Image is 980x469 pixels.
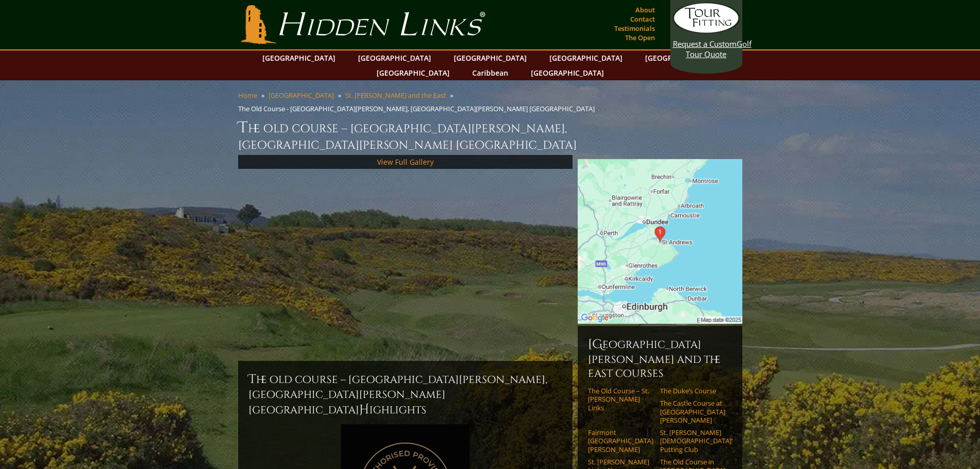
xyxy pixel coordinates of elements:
[633,3,657,17] a: About
[269,91,334,100] a: [GEOGRAPHIC_DATA]
[588,387,653,412] a: The Old Course – St. [PERSON_NAME] Links
[467,65,513,80] a: Caribbean
[588,336,732,380] h6: [GEOGRAPHIC_DATA][PERSON_NAME] and the East Courses
[544,50,628,65] a: [GEOGRAPHIC_DATA]
[449,50,532,65] a: [GEOGRAPHIC_DATA]
[673,3,740,59] a: Request a CustomGolf Tour Quote
[660,428,725,454] a: St. [PERSON_NAME] [DEMOGRAPHIC_DATA]’ Putting Club
[248,371,562,418] h2: The Old Course – [GEOGRAPHIC_DATA][PERSON_NAME], [GEOGRAPHIC_DATA][PERSON_NAME] [GEOGRAPHIC_DATA]...
[526,65,609,80] a: [GEOGRAPHIC_DATA]
[628,12,657,26] a: Contact
[622,30,657,45] a: The Open
[345,91,446,100] a: St. [PERSON_NAME] and the East
[238,104,599,113] li: The Old Course - [GEOGRAPHIC_DATA][PERSON_NAME], [GEOGRAPHIC_DATA][PERSON_NAME] [GEOGRAPHIC_DATA]
[640,50,723,65] a: [GEOGRAPHIC_DATA]
[371,65,455,80] a: [GEOGRAPHIC_DATA]
[238,117,742,153] h1: The Old Course – [GEOGRAPHIC_DATA][PERSON_NAME], [GEOGRAPHIC_DATA][PERSON_NAME] [GEOGRAPHIC_DATA]
[257,50,341,65] a: [GEOGRAPHIC_DATA]
[377,157,434,167] a: View Full Gallery
[673,39,737,49] span: Request a Custom
[353,50,436,65] a: [GEOGRAPHIC_DATA]
[660,399,725,424] a: The Castle Course at [GEOGRAPHIC_DATA][PERSON_NAME]
[588,428,653,454] a: Fairmont [GEOGRAPHIC_DATA][PERSON_NAME]
[660,387,725,395] a: The Duke’s Course
[359,402,369,418] span: H
[612,21,657,36] a: Testimonials
[238,91,257,100] a: Home
[578,159,742,324] img: Google Map of St Andrews Links, St Andrews, United Kingdom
